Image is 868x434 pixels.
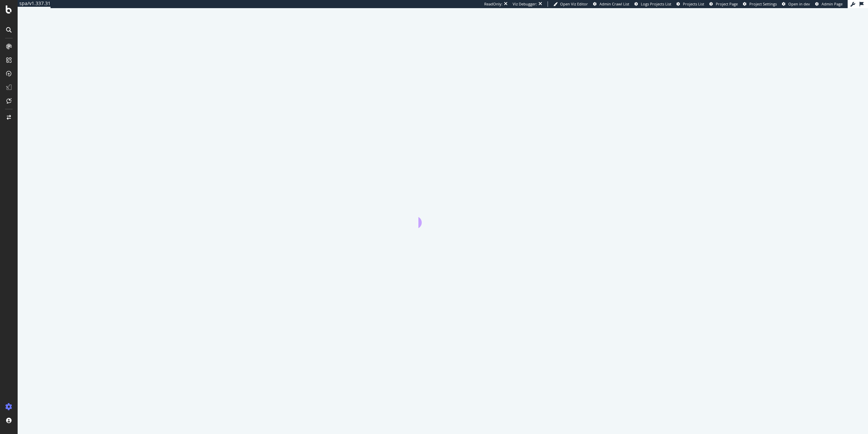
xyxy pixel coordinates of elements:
[683,1,704,6] span: Projects List
[782,1,810,7] a: Open in dev
[641,1,671,6] span: Logs Projects List
[709,1,738,7] a: Project Page
[553,1,588,7] a: Open Viz Editor
[560,1,588,6] span: Open Viz Editor
[484,1,502,7] div: ReadOnly:
[788,1,810,6] span: Open in dev
[749,1,777,6] span: Project Settings
[593,1,629,7] a: Admin Crawl List
[599,1,629,6] span: Admin Crawl List
[418,204,467,228] div: animation
[716,1,738,6] span: Project Page
[815,1,843,7] a: Admin Page
[634,1,671,7] a: Logs Projects List
[822,1,843,6] span: Admin Page
[513,1,537,7] div: Viz Debugger:
[676,1,704,7] a: Projects List
[743,1,777,7] a: Project Settings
